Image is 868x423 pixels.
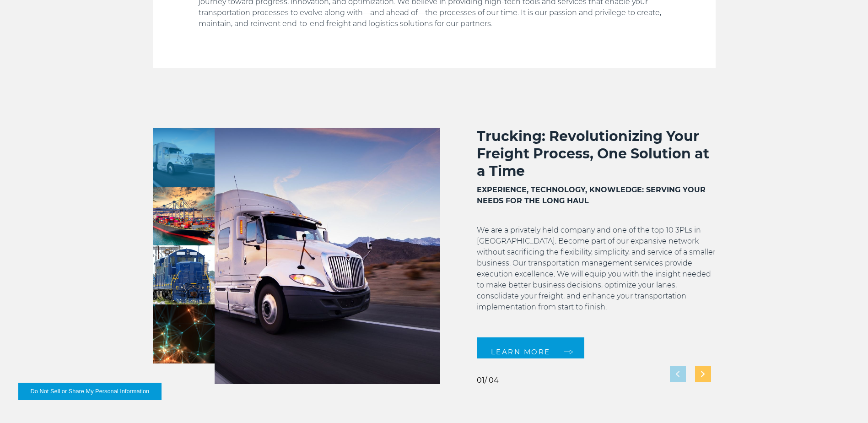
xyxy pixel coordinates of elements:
span: LEARN MORE [491,348,550,355]
img: Transportation management services [215,128,440,384]
button: Do Not Sell or Share My Personal Information [18,383,162,400]
div: / 04 [477,377,499,384]
h2: Trucking: Revolutionizing Your Freight Process, One Solution at a Time [477,128,716,180]
span: 01 [477,376,485,385]
a: LEARN MORE arrow arrow [477,337,584,367]
div: Next slide [695,366,711,382]
img: Improving Rail Logistics [153,245,215,304]
img: Innovative Freight Logistics with Advanced Technology Solutions [153,304,215,363]
img: next slide [701,371,705,377]
h3: EXPERIENCE, TECHNOLOGY, KNOWLEDGE: SERVING YOUR NEEDS FOR THE LONG HAUL [477,184,716,206]
img: Ocean and Air Commercial Management [153,187,215,246]
p: We are a privately held company and one of the top 10 3PLs in [GEOGRAPHIC_DATA]. Become part of o... [477,225,716,324]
